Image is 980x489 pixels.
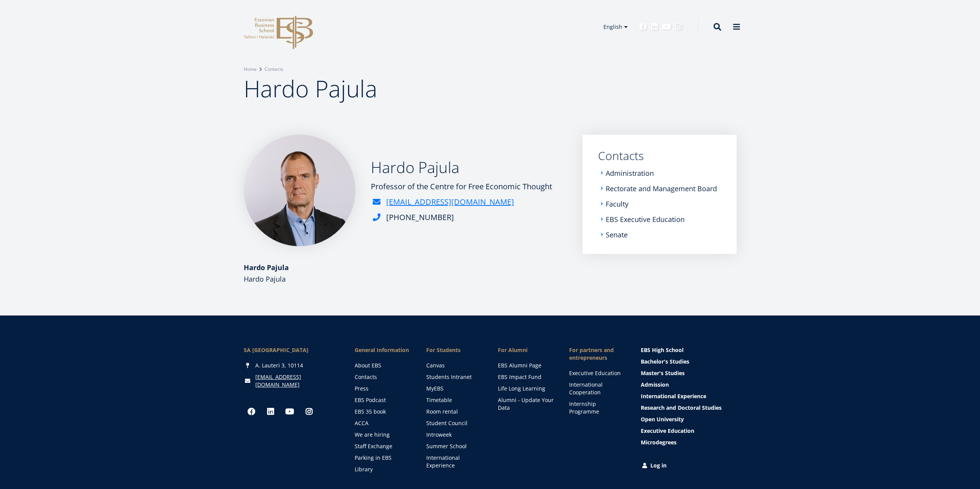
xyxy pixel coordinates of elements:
a: Senate [606,231,628,239]
a: Canvas [426,362,482,369]
a: Rectorate and Management Board [606,185,717,192]
a: [EMAIL_ADDRESS][DOMAIN_NAME] [386,196,514,208]
a: Admission [641,381,737,389]
img: Hardo Pajula [244,135,355,246]
a: Internship Programme [569,400,625,416]
div: [PHONE_NUMBER] [386,212,454,223]
a: Master's Studies [641,369,737,377]
a: Open University [641,416,737,423]
a: Contacts [265,65,283,73]
a: International Experience [426,454,482,469]
a: Log in [641,462,737,469]
h2: Hardo Pajula [371,158,552,177]
a: Parking in EBS [355,454,411,462]
a: Youtube [282,404,298,419]
a: Research and Doctoral Studies [641,404,737,412]
a: Instagram [302,404,317,419]
a: ACCA [355,419,411,427]
a: Press [355,385,411,392]
a: Bachelor's Studies [641,358,737,365]
a: EBS Executive Education [606,215,685,223]
a: Timetable [426,396,482,404]
a: EBS Alumni Page [498,362,554,369]
a: For Students [426,346,482,354]
a: Microdegrees [641,439,737,446]
a: Staff Exchange [355,442,411,450]
a: Linkedin [263,404,278,419]
a: Life Long Learning [498,385,554,392]
a: Students Intranet [426,373,482,381]
span: Hardo Pajula [244,73,377,104]
a: Student Council [426,419,482,427]
a: Facebook [244,404,259,419]
a: Executive Education [569,369,625,377]
a: We are hiring [355,431,411,439]
a: Library [355,466,411,473]
div: Professor of the Centre for Free Economic Thought [371,181,552,192]
a: Facebook [639,23,647,31]
a: Executive Education [641,427,737,435]
a: Administration [606,169,654,177]
span: General Information [355,346,411,354]
span: For partners and entrepreneurs [569,346,625,362]
a: EBS High School [641,346,737,354]
a: EBS Impact Fund [498,373,554,381]
div: Hardo Pajula [244,262,567,273]
a: Youtube [662,23,671,31]
a: International Cooperation [569,381,625,396]
div: A. Lauteri 3, 10114 [244,362,340,369]
a: Summer School [426,442,482,450]
a: EBS 35 book [355,408,411,416]
div: SA [GEOGRAPHIC_DATA] [244,346,340,354]
a: About EBS [355,362,411,369]
a: [EMAIL_ADDRESS][DOMAIN_NAME] [255,373,340,389]
a: International Experience [641,392,737,400]
a: EBS Podcast [355,396,411,404]
a: Introweek [426,431,482,439]
a: Contacts [598,150,721,162]
a: Room rental [426,408,482,416]
span: For Alumni [498,346,554,354]
a: Contacts [355,373,411,381]
a: Home [244,65,257,73]
a: Linkedin [651,23,658,31]
p: Hardo Pajula [244,273,567,285]
a: MyEBS [426,385,482,392]
a: Alumni - Update Your Data [498,396,554,412]
a: Instagram [675,23,683,31]
a: Faculty [606,200,628,208]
